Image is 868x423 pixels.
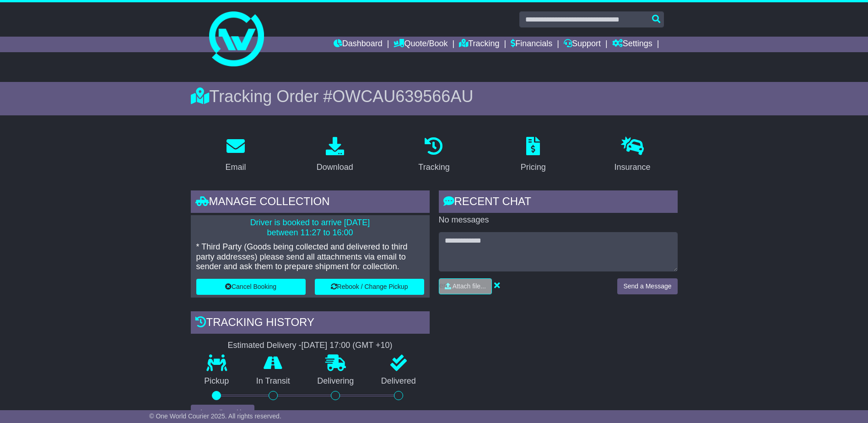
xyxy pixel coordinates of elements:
[334,37,383,52] a: Dashboard
[315,279,424,295] button: Rebook / Change Pickup
[191,311,430,336] div: Tracking history
[439,190,678,215] div: RECENT CHAT
[225,161,246,174] div: Email
[191,341,430,351] div: Estimated Delivery -
[615,161,651,174] div: Insurance
[564,37,601,52] a: Support
[609,134,657,177] a: Insurance
[196,279,306,295] button: Cancel Booking
[191,376,243,386] p: Pickup
[418,161,449,174] div: Tracking
[191,190,430,215] div: Manage collection
[311,134,359,177] a: Download
[219,134,252,177] a: Email
[196,242,424,272] p: * Third Party (Goods being collected and delivered to third party addresses) please send all atta...
[196,218,424,238] p: Driver is booked to arrive [DATE] between 11:27 to 16:00
[191,405,254,421] button: View Full Tracking
[459,37,499,52] a: Tracking
[317,161,353,174] div: Download
[394,37,447,52] a: Quote/Book
[149,412,281,420] span: © One World Courier 2025. All rights reserved.
[521,161,546,174] div: Pricing
[511,37,552,52] a: Financials
[515,134,552,177] a: Pricing
[304,376,368,386] p: Delivering
[332,87,473,106] span: OWCAU639566AU
[367,376,430,386] p: Delivered
[412,134,455,177] a: Tracking
[617,278,677,294] button: Send a Message
[302,341,393,351] div: [DATE] 17:00 (GMT +10)
[612,37,652,52] a: Settings
[439,215,678,225] p: No messages
[243,376,304,386] p: In Transit
[191,87,678,106] div: Tracking Order #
